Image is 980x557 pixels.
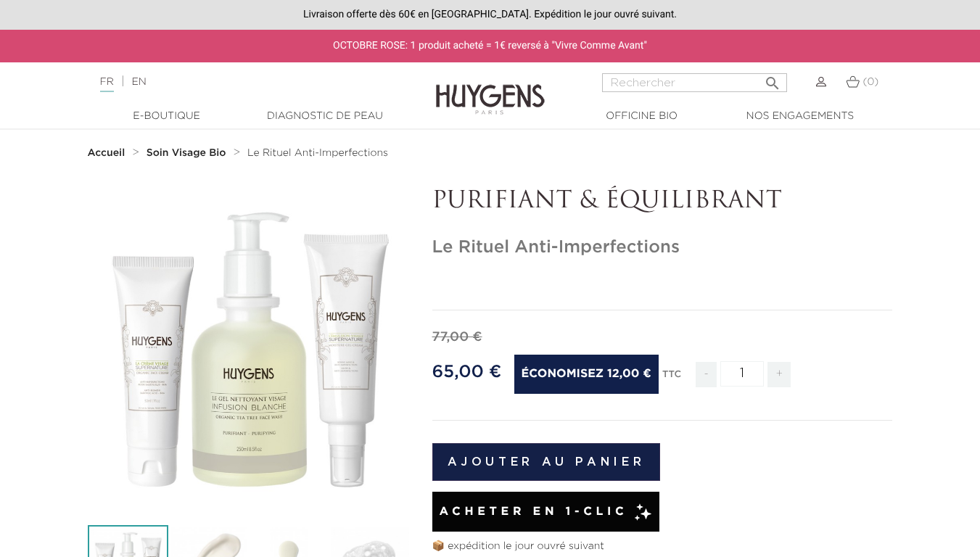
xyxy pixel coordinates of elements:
[764,70,781,88] i: 
[432,237,893,258] h1: Le Rituel Anti-Imperfections
[602,73,787,92] input: Rechercher
[131,77,146,87] a: EN
[147,148,226,158] strong: Soin Visage Bio
[94,109,239,124] a: E-Boutique
[696,362,716,387] span: -
[862,77,878,87] span: (0)
[88,147,128,159] a: Accueil
[436,61,545,117] img: Huygens
[247,147,388,159] a: Le Rituel Anti-Imperfections
[662,359,681,398] div: TTC
[720,361,764,387] input: Quantité
[432,331,482,344] span: 77,00 €
[432,363,502,381] span: 65,00 €
[93,73,398,91] div: |
[147,147,230,159] a: Soin Visage Bio
[88,148,125,158] strong: Accueil
[432,188,893,215] p: PURIFIANT & ÉQUILIBRANT
[432,443,661,481] button: Ajouter au panier
[569,109,715,124] a: Officine Bio
[767,362,791,387] span: +
[100,77,114,92] a: FR
[247,148,388,158] span: Le Rituel Anti-Imperfections
[759,69,786,88] button: 
[728,109,873,124] a: Nos engagements
[514,355,659,394] span: Économisez 12,00 €
[252,109,398,124] a: Diagnostic de peau
[432,539,893,554] p: 📦 expédition le jour ouvré suivant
